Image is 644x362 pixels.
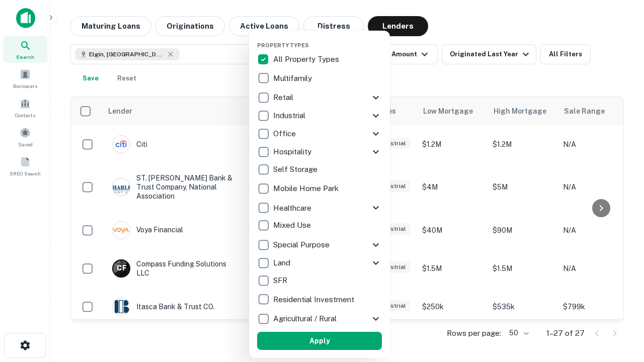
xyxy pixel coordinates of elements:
[273,72,314,84] p: Multifamily
[273,275,289,287] p: SFR
[273,219,313,231] p: Mixed Use
[257,143,382,161] div: Hospitality
[257,236,382,254] div: Special Purpose
[257,199,382,217] div: Healthcare
[273,128,298,140] p: Office
[257,310,382,328] div: Agricultural / Rural
[257,332,382,350] button: Apply
[257,107,382,125] div: Industrial
[273,294,356,306] p: Residential Investment
[257,125,382,143] div: Office
[273,183,341,195] p: Mobile Home Park
[273,110,307,122] p: Industrial
[273,163,319,175] p: Self Storage
[273,202,313,214] p: Healthcare
[257,88,382,107] div: Retail
[273,53,341,65] p: All Property Types
[273,257,292,269] p: Land
[273,313,339,325] p: Agricultural / Rural
[273,92,295,104] p: Retail
[594,249,644,298] iframe: Chat Widget
[257,254,382,272] div: Land
[257,42,309,48] span: Property Types
[273,239,332,251] p: Special Purpose
[273,146,313,158] p: Hospitality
